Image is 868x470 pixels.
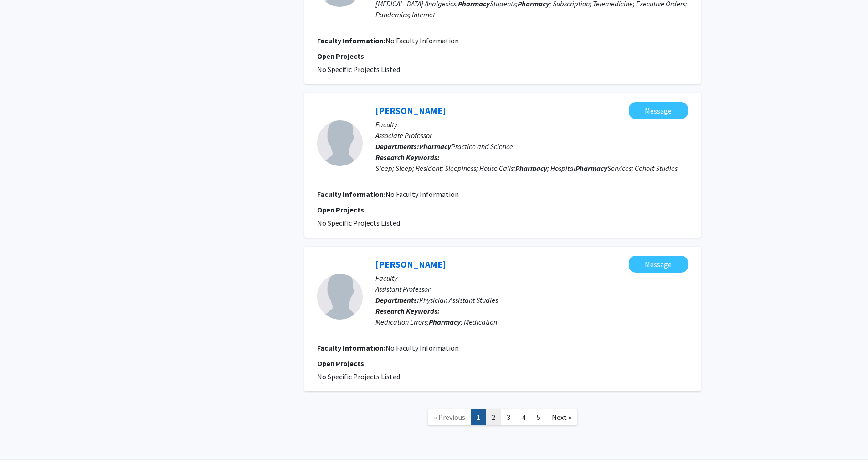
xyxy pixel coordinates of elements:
[486,409,501,425] a: 2
[317,204,688,215] p: Open Projects
[428,409,471,425] a: Previous Page
[375,105,446,116] a: [PERSON_NAME]
[317,358,688,369] p: Open Projects
[419,142,513,151] span: Practice and Science
[531,409,546,425] a: 5
[375,163,688,174] div: Sleep; Sleep; Resident; Sleepiness; House Calls; ; Hospital Services; Cohort Studies
[516,409,531,425] a: 4
[317,36,385,45] b: Faculty Information:
[375,153,440,162] b: Research Keywords:
[375,284,688,294] p: Assistant Professor
[385,190,459,199] span: No Faculty Information
[375,258,446,270] a: [PERSON_NAME]
[375,142,419,151] b: Departments:
[317,51,688,62] p: Open Projects
[317,190,385,199] b: Faculty Information:
[515,164,547,173] b: Pharmacy
[317,372,400,381] span: No Specific Projects Listed
[629,256,688,273] button: Message Cheryl Vanderford
[375,130,688,141] p: Associate Professor
[375,119,688,130] p: Faculty
[419,142,451,151] b: Pharmacy
[434,413,465,422] span: « Previous
[375,295,419,305] b: Departments:
[7,429,39,463] iframe: Chat
[629,102,688,119] button: Message Aaron Cook
[385,343,459,352] span: No Faculty Information
[317,218,400,227] span: No Specific Projects Listed
[304,400,701,437] nav: Page navigation
[501,409,516,425] a: 3
[575,164,607,173] b: Pharmacy
[375,316,688,327] div: Medication Errors; ; Medication
[471,409,486,425] a: 1
[552,413,571,422] span: Next »
[419,295,498,305] span: Physician Assistant Studies
[429,317,461,326] b: Pharmacy
[385,36,459,45] span: No Faculty Information
[317,343,385,352] b: Faculty Information:
[375,273,688,284] p: Faculty
[375,306,440,315] b: Research Keywords:
[317,65,400,74] span: No Specific Projects Listed
[546,409,577,425] a: Next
